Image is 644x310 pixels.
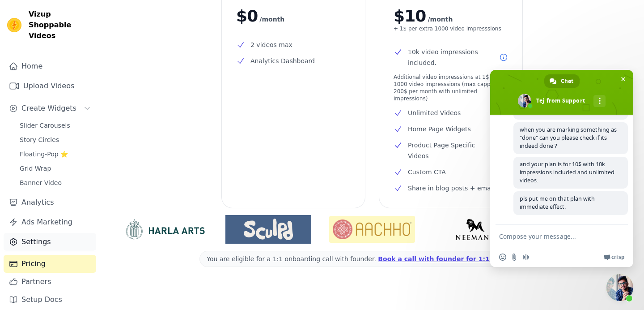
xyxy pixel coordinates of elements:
[394,140,492,161] span: Product Page Specific Videos
[611,254,624,261] span: Crisp
[433,219,519,240] img: Neeman's
[7,18,21,32] img: Vizup
[511,254,518,261] span: Send a file
[394,47,497,68] span: 10k video impressions included.
[14,162,96,175] a: Grid Wrap
[378,255,537,263] a: Book a call with founder for 1:1 onboarding
[14,177,96,189] a: Banner Video
[4,194,96,211] a: Analytics
[522,254,530,261] span: Audio message
[20,135,59,144] span: Story Circles
[236,56,351,66] li: Analytics Dashboard
[606,274,633,301] a: Close chat
[520,160,614,184] span: and your plan is for 10$ with 10k impressions included and unlimited videos.
[14,148,96,160] a: Floating-Pop ⭐
[4,77,96,95] a: Upload Videos
[329,216,415,243] img: Aachho
[394,124,508,134] li: Home Page Widgets
[14,133,96,146] a: Story Circles
[20,121,70,130] span: Slider Carousels
[20,164,51,173] span: Grid Wrap
[4,273,96,291] a: Partners
[236,7,258,25] span: $0
[394,7,426,25] span: $10
[619,74,628,84] span: Close chat
[20,150,68,159] span: Floating-Pop ⭐
[4,291,96,309] a: Setup Docs
[4,99,96,117] button: Create Widgets
[561,74,573,88] span: Chat
[21,103,76,114] span: Create Widgets
[4,213,96,231] a: Ads Marketing
[29,9,93,41] span: Vizup Shoppable Videos
[122,219,208,240] img: HarlaArts
[520,195,595,211] span: pls put me on that plan with immediate effect.
[520,126,617,150] span: when you are marking something as "done" can you please check if its indeed done ?
[604,254,624,261] a: Crisp
[20,178,62,187] span: Banner Video
[499,225,606,247] textarea: Compose your message...
[428,14,453,25] span: /month
[4,57,96,75] a: Home
[225,219,311,240] img: Sculpd US
[394,183,508,194] li: Share in blog posts + emails
[236,39,351,50] li: 2 videos max
[259,14,284,25] span: /month
[14,119,96,132] a: Slider Carousels
[4,255,96,273] a: Pricing
[499,254,506,261] span: Insert an emoji
[394,25,508,32] span: + 1$ per extra 1000 video impresssions
[544,74,580,88] a: Chat
[394,73,508,102] span: Additional video impresssions at 1$ per 1000 video impresssions (max capped at 200$ per month wit...
[4,233,96,251] a: Settings
[394,167,508,177] li: Custom CTA
[394,108,508,118] li: Unlimited Videos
